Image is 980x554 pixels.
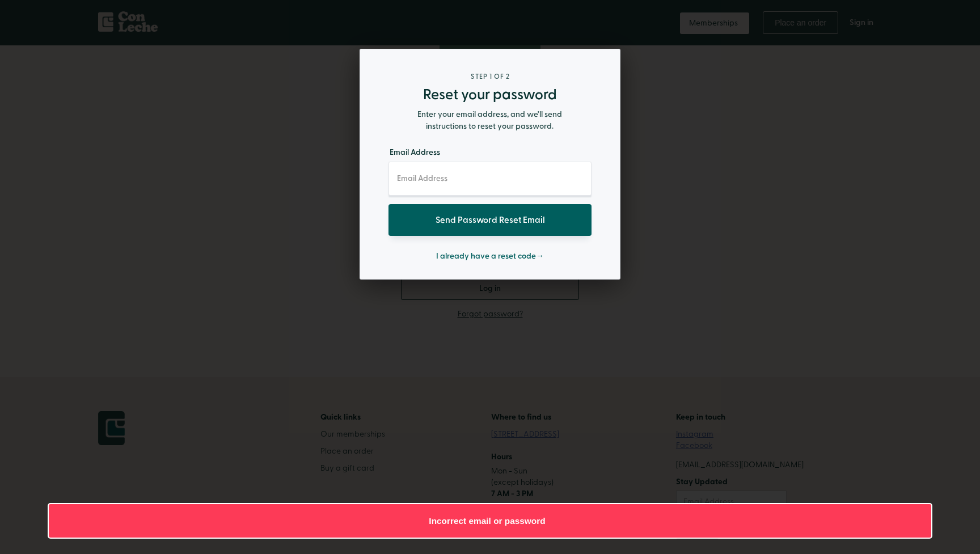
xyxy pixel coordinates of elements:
[388,72,592,82] div: Step 1 of 2
[436,250,544,262] div: I already have a reset code→
[388,162,592,196] input: Email Address
[388,85,592,105] div: Reset your password
[388,204,592,236] input: Send Password Reset Email
[409,108,571,132] div: Enter your email address, and we'll send instructions to reset your password.
[49,513,925,529] div: Incorrect email or password
[388,146,592,158] label: Email Address
[436,251,536,261] span: I already have a reset code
